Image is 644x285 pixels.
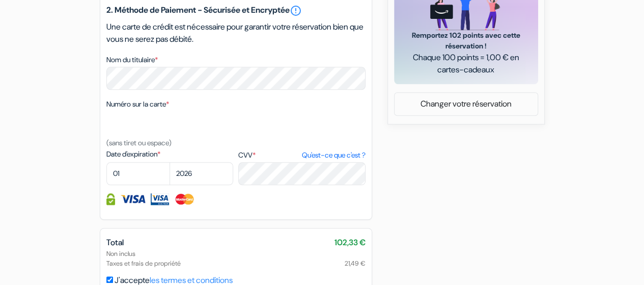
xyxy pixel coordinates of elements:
small: (sans tiret ou espace) [106,138,172,147]
img: Master Card [174,193,195,205]
a: Changer votre réservation [395,94,538,114]
h5: 2. Méthode de Paiement - Sécurisée et Encryptée [106,5,366,17]
img: Visa [120,193,146,205]
label: Nom du titulaire [106,55,158,65]
div: Non inclus Taxes et frais de propriété [106,249,366,268]
p: Une carte de crédit est nécessaire pour garantir votre réservation bien que vous ne serez pas déb... [106,21,366,45]
img: Information de carte de crédit entièrement encryptée et sécurisée [106,193,115,205]
label: Date d'expiration [106,149,233,160]
a: Qu'est-ce que c'est ? [301,150,365,161]
img: Visa Electron [151,193,169,205]
span: Chaque 100 points = 1,00 € en cartes-cadeaux [406,51,526,76]
a: error_outline [290,5,302,17]
span: Total [106,237,124,248]
label: Numéro sur la carte [106,99,169,110]
label: CVV [238,150,365,161]
span: Remportez 102 points avec cette réservation ! [406,30,526,51]
span: 21,49 € [345,258,366,268]
span: 102,33 € [334,237,366,249]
